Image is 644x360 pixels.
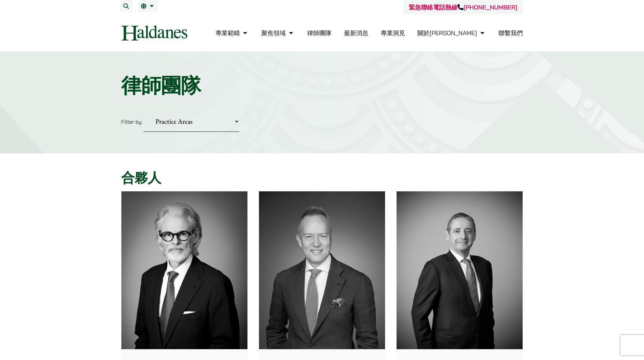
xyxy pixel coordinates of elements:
[418,29,486,37] a: 關於何敦
[121,118,142,125] label: Filter by
[307,29,332,37] a: 律師團隊
[121,170,523,186] h2: 合夥人
[381,29,405,37] a: 專業洞見
[215,29,249,37] a: 專業範疇
[409,3,517,11] a: 緊急聯絡電話熱線[PHONE_NUMBER]
[499,29,523,37] a: 聯繫我們
[121,25,187,41] img: Logo of Haldanes
[261,29,295,37] a: 聚焦領域
[121,73,523,98] h1: 律師團隊
[141,3,156,9] a: 繁
[344,29,368,37] a: 最新消息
